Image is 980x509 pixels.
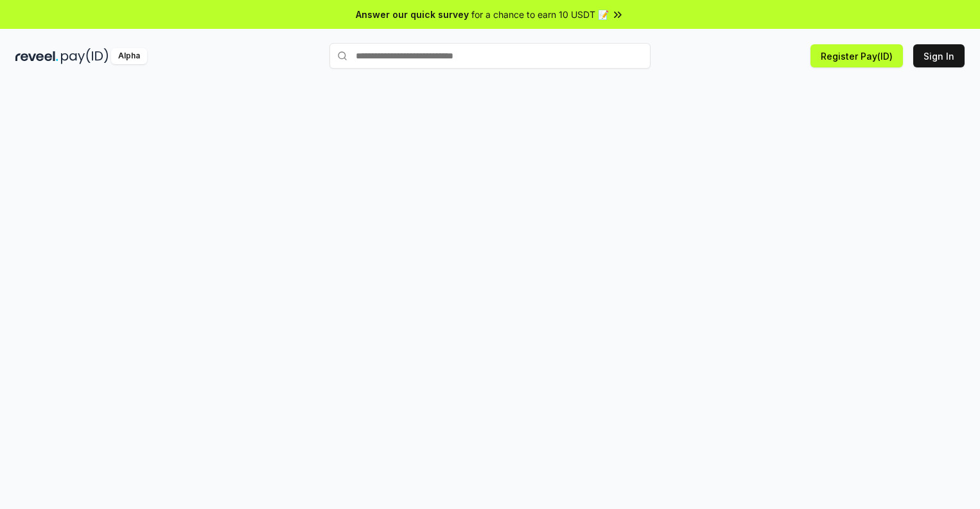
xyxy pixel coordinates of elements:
[111,48,147,64] div: Alpha
[810,44,903,67] button: Register Pay(ID)
[471,8,609,21] span: for a chance to earn 10 USDT 📝
[913,44,965,67] button: Sign In
[61,48,109,64] img: pay_id
[356,8,469,21] span: Answer our quick survey
[15,48,58,64] img: reveel_dark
